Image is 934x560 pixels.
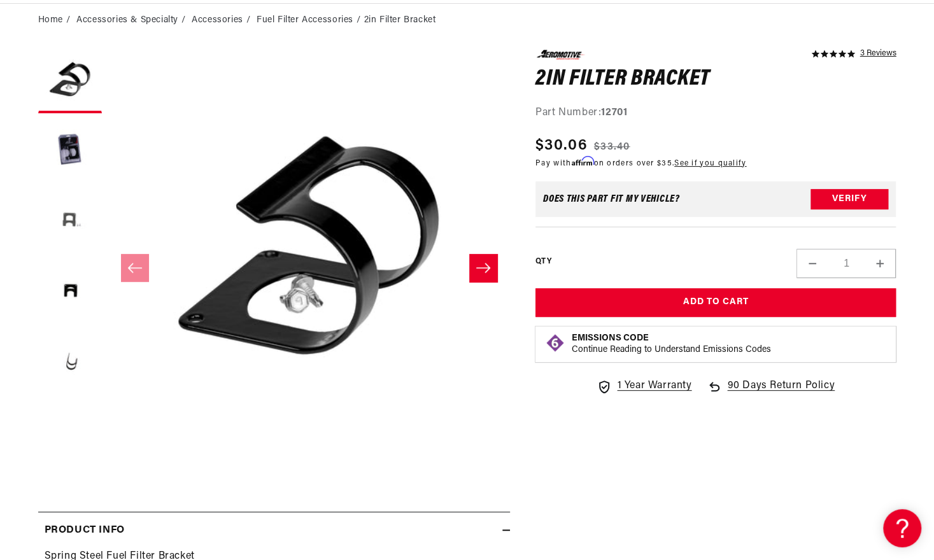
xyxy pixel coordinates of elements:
[121,254,149,282] button: Slide left
[38,13,896,27] nav: breadcrumbs
[535,134,588,157] span: $30.06
[572,333,649,343] strong: Emissions Code
[38,120,102,183] button: Load image 2 in gallery view
[535,256,551,267] label: QTY
[707,378,835,407] a: 90 Days Return Policy
[38,330,102,393] button: Load image 5 in gallery view
[545,333,565,353] img: Emissions code
[38,190,102,253] button: Load image 3 in gallery view
[860,50,896,59] a: 3 reviews
[535,69,896,90] h1: 2in Filter Bracket
[572,344,771,356] p: Continue Reading to Understand Emissions Codes
[45,522,125,539] h2: Product Info
[535,157,747,169] p: Pay with on orders over $35.
[543,194,680,204] div: Does This part fit My vehicle?
[727,378,835,407] span: 90 Days Return Policy
[597,378,691,395] a: 1 Year Warranty
[38,260,102,323] button: Load image 4 in gallery view
[810,189,888,209] button: Verify
[535,105,896,122] div: Part Number:
[76,13,188,27] li: Accessories & Specialty
[257,13,353,27] a: Fuel Filter Accessories
[38,512,510,549] summary: Product Info
[38,13,63,27] a: Home
[594,139,630,155] s: $33.40
[617,378,691,395] span: 1 Year Warranty
[38,50,102,113] button: Load image 1 in gallery view
[38,50,510,486] media-gallery: Gallery Viewer
[364,13,435,27] li: 2in Filter Bracket
[469,254,497,282] button: Slide right
[601,108,627,118] strong: 12701
[572,333,771,356] button: Emissions CodeContinue Reading to Understand Emissions Codes
[674,160,746,167] a: See if you qualify - Learn more about Affirm Financing (opens in modal)
[535,288,896,317] button: Add to Cart
[192,13,243,27] a: Accessories
[571,157,593,166] span: Affirm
